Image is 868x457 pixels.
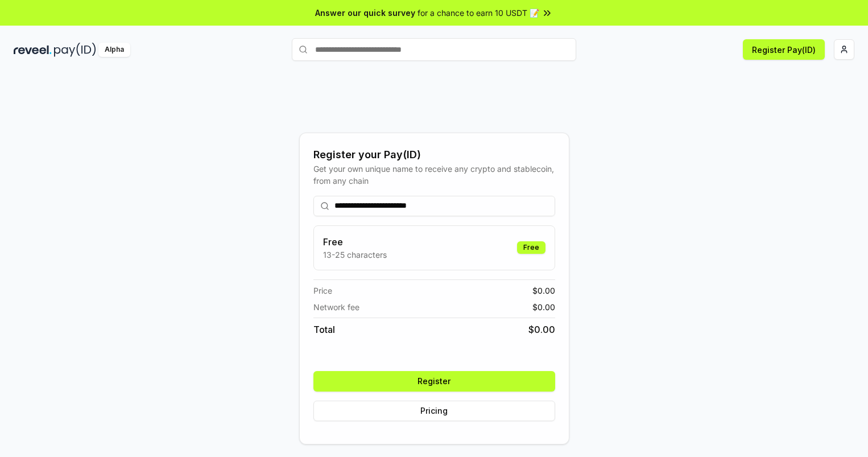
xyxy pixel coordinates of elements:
[743,39,825,60] button: Register Pay(ID)
[532,285,555,297] span: $ 0.00
[98,43,130,57] div: Alpha
[54,43,96,57] img: pay_id
[313,323,335,336] span: Total
[532,301,555,313] span: $ 0.00
[313,401,555,421] button: Pricing
[313,147,555,163] div: Register your Pay(ID)
[313,285,332,297] span: Price
[315,7,415,19] span: Answer our quick survey
[313,163,555,187] div: Get your own unique name to receive any crypto and stablecoin, from any chain
[14,43,52,57] img: reveel_dark
[313,371,555,392] button: Register
[517,241,545,254] div: Free
[323,249,387,261] p: 13-25 characters
[418,7,539,19] span: for a chance to earn 10 USDT 📝
[313,301,359,313] span: Network fee
[528,323,555,336] span: $ 0.00
[323,235,387,249] h3: Free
